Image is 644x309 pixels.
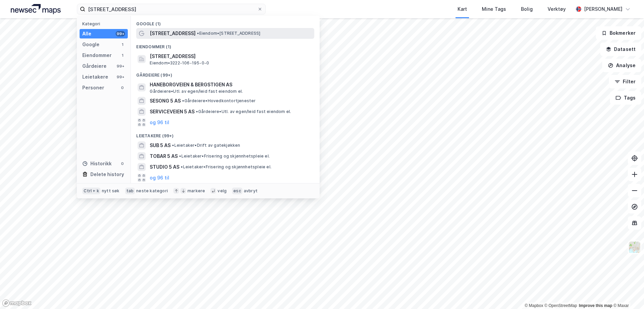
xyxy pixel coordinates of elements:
button: Filter [609,75,641,88]
div: Verktøy [548,5,566,13]
div: Gårdeiere (99+) [131,67,320,79]
div: Google [82,40,99,49]
div: 99+ [116,31,125,36]
iframe: Chat Widget [610,277,644,309]
span: [STREET_ADDRESS] [150,52,312,60]
span: • [182,98,184,103]
span: TOBAR 5 AS [150,152,178,160]
span: • [181,164,183,169]
a: Improve this map [579,303,612,308]
button: Bokmerker [596,26,641,40]
div: [PERSON_NAME] [584,5,622,13]
span: Eiendom • 3222-106-195-0-0 [150,60,209,66]
button: og 96 til [150,174,169,182]
img: Z [628,241,641,254]
span: • [197,31,199,36]
div: neste kategori [136,188,168,194]
input: Søk på adresse, matrikkel, gårdeiere, leietakere eller personer [85,4,257,14]
span: STUDIO 5 AS [150,163,179,171]
div: Google (1) [131,16,320,28]
div: Delete history [90,170,124,178]
div: Gårdeiere [82,62,107,70]
span: • [172,143,174,148]
span: [STREET_ADDRESS] [150,29,196,37]
div: velg [217,188,227,194]
div: Eiendommer (1) [131,39,320,51]
a: OpenStreetMap [545,303,577,308]
span: Gårdeiere • Hovedkontortjenester [182,98,256,104]
img: logo.a4113a55bc3d86da70a041830d287a7e.svg [11,4,61,14]
span: HANEBORGVEIEN & BERGSTIGEN AS [150,81,312,89]
a: Mapbox [525,303,543,308]
span: • [179,153,181,159]
div: Bolig [521,5,533,13]
span: Gårdeiere • Utl. av egen/leid fast eiendom el. [196,109,291,114]
span: SESONG 5 AS [150,97,181,105]
div: tab [125,188,135,194]
div: Kontrollprogram for chat [610,277,644,309]
div: 0 [120,85,125,90]
a: Mapbox homepage [2,299,32,307]
div: 1 [120,42,125,47]
div: Alle [82,30,91,38]
div: Leietakere (99+) [131,128,320,140]
span: • [196,109,198,114]
div: Kategori [82,21,128,26]
span: Leietaker • Frisering og skjønnhetspleie el. [181,164,271,170]
div: Mine Tags [482,5,506,13]
div: avbryt [244,188,258,194]
div: Personer [82,84,104,92]
div: Kart [458,5,467,13]
div: esc [232,188,242,194]
span: Eiendom • [STREET_ADDRESS] [197,31,260,36]
div: Leietakere [82,73,108,81]
div: Eiendommer [82,51,112,59]
button: og 96 til [150,118,169,127]
span: Gårdeiere • Utl. av egen/leid fast eiendom el. [150,89,243,94]
div: markere [187,188,205,194]
button: Analyse [602,59,641,72]
div: Ctrl + k [82,188,100,194]
span: Leietaker • Drift av gatekjøkken [172,143,240,148]
span: SERVICEVEIEN 5 AS [150,108,195,116]
div: 0 [120,161,125,166]
span: Leietaker • Frisering og skjønnhetspleie el. [179,153,270,159]
span: SUB 5 AS [150,141,171,149]
div: 99+ [116,63,125,69]
div: 99+ [116,74,125,80]
button: Datasett [600,43,641,56]
div: Historikk [82,160,112,168]
div: nytt søk [102,188,120,194]
button: Tags [610,91,641,105]
div: 1 [120,53,125,58]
